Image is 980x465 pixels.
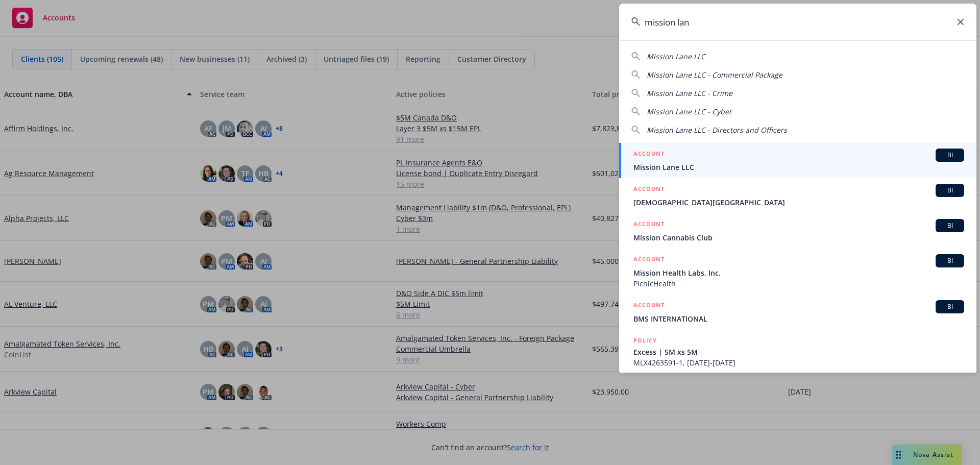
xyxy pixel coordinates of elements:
span: BI [940,302,960,311]
span: BI [940,256,960,265]
span: Mission Lane LLC [633,162,964,173]
h5: ACCOUNT [633,184,665,196]
span: Mission Health Labs, Inc. [633,267,964,278]
span: Mission Lane LLC - Crime [647,88,732,98]
a: ACCOUNTBIMission Cannabis Club [619,213,976,249]
a: ACCOUNTBIMission Health Labs, Inc.PicnicHealth [619,249,976,295]
h5: POLICY [633,335,657,346]
a: POLICYExcess | 5M xs 5MMLX4263591-1, [DATE]-[DATE] [619,330,976,374]
input: Search... [619,4,976,40]
a: ACCOUNTBIMission Lane LLC [619,143,976,178]
span: BMS INTERNATIONAL [633,313,964,324]
span: BI [940,221,960,230]
h5: ACCOUNT [633,219,665,231]
span: [DEMOGRAPHIC_DATA][GEOGRAPHIC_DATA] [633,197,964,208]
h5: ACCOUNT [633,300,665,312]
span: Mission Cannabis Club [633,232,964,243]
span: Mission Lane LLC - Commercial Package [647,70,782,80]
span: Mission Lane LLC - Cyber [647,107,732,116]
h5: ACCOUNT [633,254,665,266]
a: ACCOUNTBI[DEMOGRAPHIC_DATA][GEOGRAPHIC_DATA] [619,178,976,213]
span: MLX4263591-1, [DATE]-[DATE] [633,357,964,368]
a: ACCOUNTBIBMS INTERNATIONAL [619,295,976,330]
h5: ACCOUNT [633,149,665,161]
span: Mission Lane LLC [647,52,705,61]
span: BI [940,186,960,195]
span: PicnicHealth [633,278,964,289]
span: Mission Lane LLC - Directors and Officers [647,125,787,135]
span: Excess | 5M xs 5M [633,347,964,357]
span: BI [940,151,960,160]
